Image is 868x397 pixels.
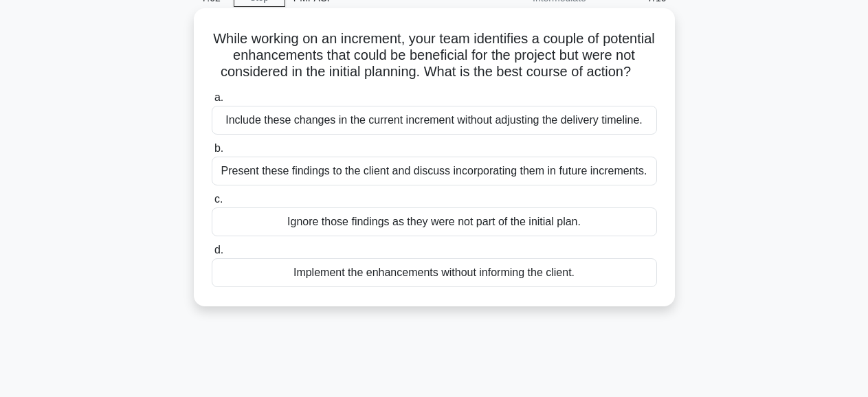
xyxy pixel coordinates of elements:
div: Present these findings to the client and discuss incorporating them in future increments. [212,157,657,185]
div: Ignore those findings as they were not part of the initial plan. [212,207,657,236]
span: c. [214,193,223,205]
span: d. [214,244,223,256]
div: Implement the enhancements without informing the client. [212,258,657,287]
span: a. [214,91,223,103]
h5: While working on an increment, your team identifies a couple of potential enhancements that could... [210,30,658,81]
span: b. [214,142,223,154]
div: Include these changes in the current increment without adjusting the delivery timeline. [212,106,657,135]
